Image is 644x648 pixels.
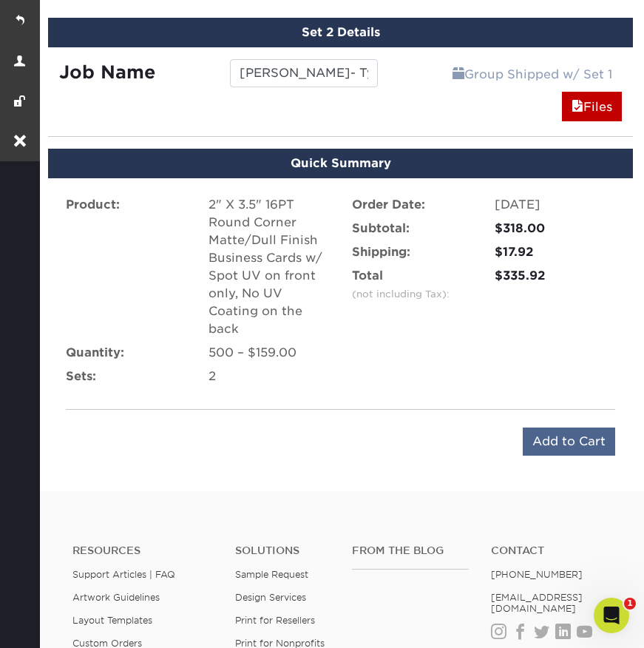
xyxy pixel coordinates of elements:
a: Sample Request [235,569,308,580]
a: Artwork Guidelines [72,592,160,603]
strong: Job Name [59,61,155,83]
div: Set 2 Details [48,18,633,47]
a: [EMAIL_ADDRESS][DOMAIN_NAME] [491,592,583,614]
div: 500 – $159.00 [209,344,329,362]
a: Contact [491,544,609,557]
input: Enter a job name [230,59,379,87]
div: $17.92 [495,243,615,261]
a: Support Articles | FAQ [72,569,175,580]
iframe: Intercom live chat [594,598,629,633]
label: Order Date: [352,196,425,214]
h4: From the Blog [352,544,470,557]
div: Quick Summary [48,149,633,178]
label: Total [352,267,450,303]
label: Shipping: [352,243,410,261]
h4: Solutions [235,544,329,557]
div: $335.92 [495,267,615,285]
div: $318.00 [495,220,615,237]
input: Add to Cart [523,428,615,456]
label: Sets: [66,368,96,385]
small: (not including Tax): [352,288,450,300]
label: Subtotal: [352,220,410,237]
a: Group Shipped w/ Set 1 [443,59,622,89]
div: [DATE] [495,196,615,214]
div: 2 [209,368,329,385]
label: Quantity: [66,344,124,362]
a: Files [562,92,622,121]
a: [PHONE_NUMBER] [491,569,583,580]
a: Design Services [235,592,306,603]
label: Product: [66,196,120,214]
span: files [572,100,583,114]
iframe: Google Customer Reviews [4,603,126,643]
div: 2" X 3.5" 16PT Round Corner Matte/Dull Finish Business Cards w/ Spot UV on front only, No UV Coat... [209,196,329,338]
h4: Resources [72,544,213,557]
span: shipping [453,67,464,81]
span: 1 [624,598,636,610]
a: Print for Resellers [235,615,315,626]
